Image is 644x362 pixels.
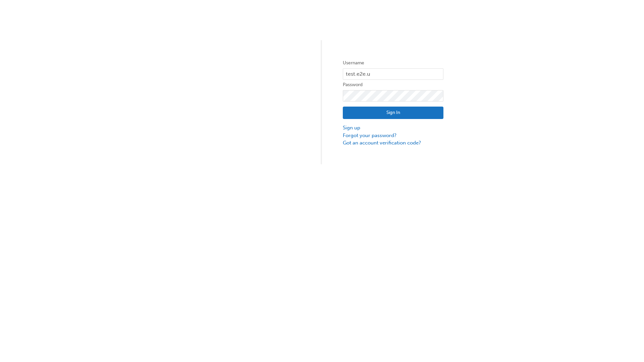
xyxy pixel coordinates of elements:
[343,124,443,132] a: Sign up
[343,132,443,139] a: Forgot your password?
[343,139,443,147] a: Got an account verification code?
[343,107,443,119] button: Sign In
[343,68,443,80] input: Username
[343,59,443,67] label: Username
[343,81,443,89] label: Password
